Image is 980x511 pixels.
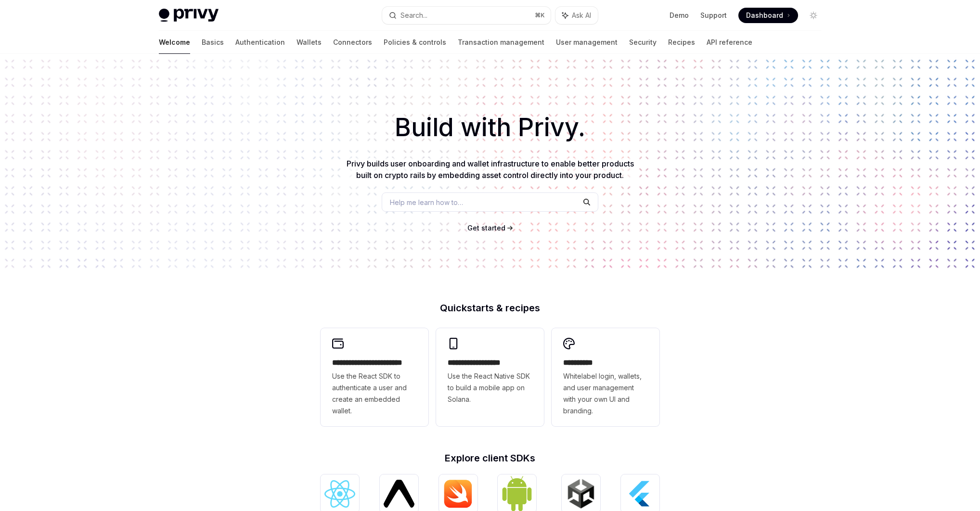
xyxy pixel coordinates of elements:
[700,11,727,20] a: Support
[324,480,355,508] img: React
[159,31,190,54] a: Welcome
[400,10,427,21] div: Search...
[555,7,598,24] button: Ask AI
[333,31,372,54] a: Connectors
[436,328,544,426] a: **** **** **** ***Use the React Native SDK to build a mobile app on Solana.
[202,31,224,54] a: Basics
[738,8,798,23] a: Dashboard
[629,31,657,54] a: Security
[707,31,752,54] a: API reference
[467,223,505,233] a: Get started
[566,478,596,509] img: Unity
[806,8,821,23] button: Toggle dark mode
[390,197,463,207] span: Help me learn how to…
[668,31,695,54] a: Recipes
[321,453,659,463] h2: Explore client SDKs
[556,31,618,54] a: User management
[443,479,474,508] img: iOS (Swift)
[746,11,783,20] span: Dashboard
[467,224,505,232] span: Get started
[382,7,551,24] button: Search...⌘K
[572,11,591,20] span: Ask AI
[332,370,417,417] span: Use the React SDK to authenticate a user and create an embedded wallet.
[235,31,285,54] a: Authentication
[159,9,219,22] img: light logo
[321,303,659,313] h2: Quickstarts & recipes
[670,11,689,20] a: Demo
[384,480,414,507] img: React Native
[448,370,532,405] span: Use the React Native SDK to build a mobile app on Solana.
[297,31,322,54] a: Wallets
[535,12,545,19] span: ⌘ K
[347,159,634,180] span: Privy builds user onboarding and wallet infrastructure to enable better products built on crypto ...
[552,328,659,426] a: **** *****Whitelabel login, wallets, and user management with your own UI and branding.
[625,478,656,509] img: Flutter
[458,31,544,54] a: Transaction management
[384,31,446,54] a: Policies & controls
[563,370,648,417] span: Whitelabel login, wallets, and user management with your own UI and branding.
[15,109,965,146] h1: Build with Privy.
